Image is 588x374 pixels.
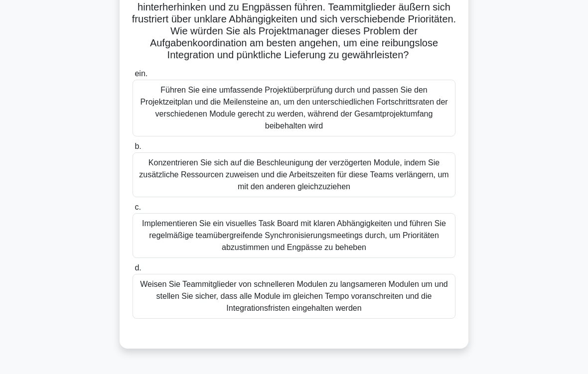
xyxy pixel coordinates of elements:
[135,69,147,78] span: ein.
[133,152,455,197] div: Konzentrieren Sie sich auf die Beschleunigung der verzögerten Module, indem Sie zusätzliche Resso...
[133,80,455,136] div: Führen Sie eine umfassende Projektüberprüfung durch und passen Sie den Projektzeitplan und die Me...
[135,203,141,211] span: c.
[135,263,141,272] span: d.
[133,213,455,258] div: Implementieren Sie ein visuelles Task Board mit klaren Abhängigkeiten und führen Sie regelmäßige ...
[133,274,455,319] div: Weisen Sie Teammitglieder von schnelleren Modulen zu langsameren Modulen um und stellen Sie siche...
[135,142,141,150] span: b.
